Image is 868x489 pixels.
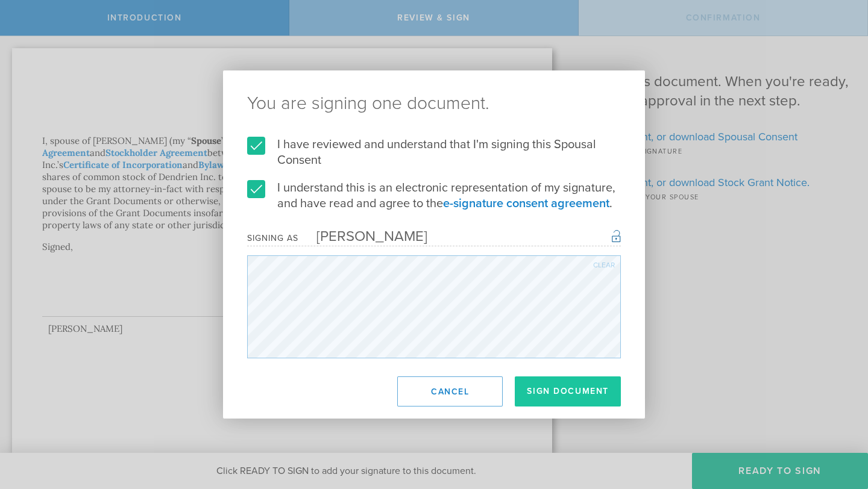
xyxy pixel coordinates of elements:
div: [PERSON_NAME] [298,228,427,245]
ng-pluralize: You are signing one document. [247,95,621,113]
div: Signing as [247,233,298,243]
a: e-signature consent agreement [443,196,609,211]
button: Sign Document [515,376,621,406]
button: Cancel [397,376,503,406]
iframe: Chat Widget [808,395,868,453]
label: I understand this is an electronic representation of my signature, and have read and agree to the . [247,180,621,211]
label: I have reviewed and understand that I'm signing this Spousal Consent [247,137,621,168]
